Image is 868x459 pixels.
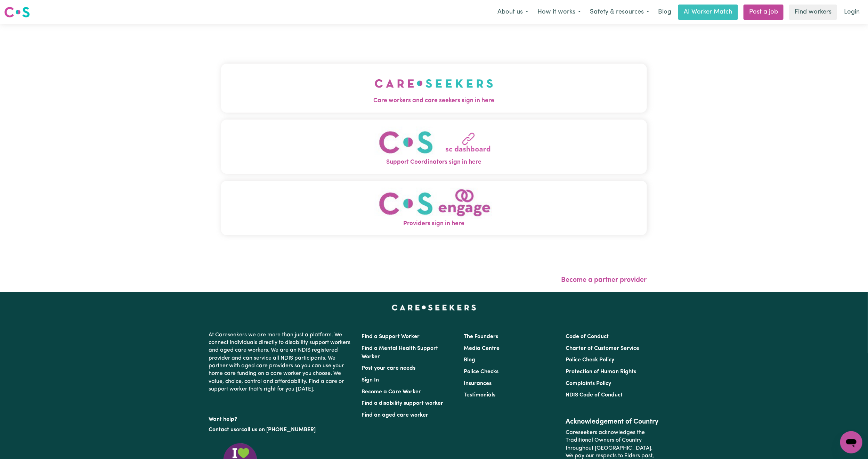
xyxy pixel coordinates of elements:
a: call us on [PHONE_NUMBER] [242,427,316,433]
p: Want help? [209,413,354,423]
a: Complaints Policy [566,381,611,386]
a: Become a partner provider [561,277,647,284]
a: Protection of Human Rights [566,369,636,375]
a: Blog [654,5,675,20]
a: Post your care needs [362,366,416,371]
a: Police Checks [464,369,498,375]
a: Post a job [744,5,784,20]
span: Providers sign in here [221,219,647,228]
a: The Founders [464,334,498,339]
button: Care workers and care seekers sign in here [221,64,647,112]
a: Blog [464,357,475,363]
h2: Acknowledgement of Country [566,418,659,426]
button: Support Coordinators sign in here [221,120,647,174]
a: Careseekers logo [4,4,30,20]
button: How it works [533,5,585,19]
a: Find a disability support worker [362,401,444,406]
p: At Careseekers we are more than just a platform. We connect individuals directly to disability su... [209,328,354,396]
span: Care workers and care seekers sign in here [221,96,647,105]
a: Careseekers home page [392,305,476,310]
a: Become a Care Worker [362,389,421,395]
a: Police Check Policy [566,357,614,363]
a: NDIS Code of Conduct [566,392,623,398]
a: Find a Support Worker [362,334,420,339]
a: Find an aged care worker [362,412,429,418]
button: Providers sign in here [221,181,647,235]
button: Safety & resources [585,5,654,19]
a: Sign In [362,377,379,383]
span: Support Coordinators sign in here [221,158,647,167]
a: Charter of Customer Service [566,346,639,351]
a: Contact us [209,427,236,433]
a: AI Worker Match [678,5,738,20]
a: Login [840,5,864,20]
a: Insurances [464,381,492,386]
img: Careseekers logo [4,6,30,18]
iframe: Button to launch messaging window, conversation in progress [840,431,862,453]
a: Media Centre [464,346,500,351]
a: Find workers [789,5,837,20]
p: or [209,423,354,436]
a: Code of Conduct [566,334,609,339]
button: About us [493,5,533,19]
a: Testimonials [464,392,495,398]
a: Find a Mental Health Support Worker [362,346,438,360]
